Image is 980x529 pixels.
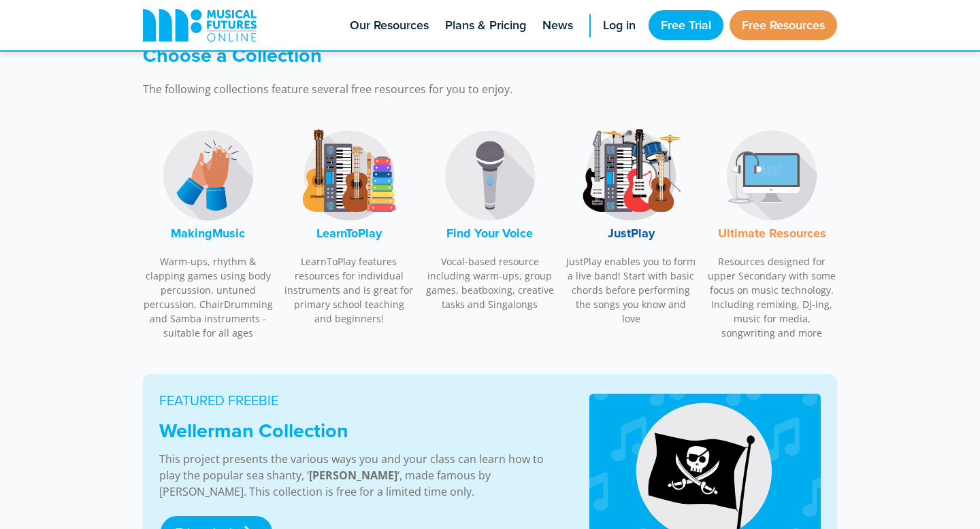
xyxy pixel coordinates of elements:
p: The following collections feature several free resources for you to enjoy. [143,81,674,97]
p: Warm-ups, rhythm & clapping games using body percussion, untuned percussion, ChairDrumming and Sa... [143,254,274,340]
span: Log in [603,16,636,35]
font: LearnToPlay [316,224,382,242]
span: Our Resources [350,16,429,35]
p: JustPlay enables you to form a live band! Start with basic chords before performing the songs you... [566,254,696,326]
p: Resources designed for upper Secondary with some focus on music technology. Including remixing, D... [706,254,837,340]
p: LearnToPlay features resources for individual instruments and is great for primary school teachin... [284,254,414,326]
span: News [542,16,573,35]
font: JustPlay [608,224,655,242]
img: LearnToPlay Logo [298,124,400,226]
a: JustPlay LogoJustPlay JustPlay enables you to form a live band! Start with basic chords before pe... [566,118,696,333]
a: MakingMusic LogoMakingMusic Warm-ups, rhythm & clapping games using body percussion, untuned perc... [143,118,274,347]
p: Vocal-based resource including warm-ups, group games, beatboxing, creative tasks and Singalongs [425,254,555,311]
a: Free Resources [730,10,837,40]
p: This project presents the various ways you and your class can learn how to play the popular sea s... [159,451,556,500]
font: Find Your Voice [446,224,533,242]
img: Music Technology Logo [721,124,823,226]
a: Find Your Voice LogoFind Your Voice Vocal-based resource including warm-ups, group games, beatbox... [425,118,555,319]
font: MakingMusic [171,224,245,242]
img: JustPlay Logo [580,124,682,226]
strong: [PERSON_NAME] [309,468,397,483]
span: Plans & Pricing [445,16,526,35]
a: Free Trial [649,10,723,40]
a: Music Technology LogoUltimate Resources Resources designed for upper Secondary with some focus on... [706,118,837,347]
font: Ultimate Resources [718,224,826,242]
h3: Choose a Collection [143,44,674,67]
p: FEATURED FREEBIE [159,390,556,411]
a: LearnToPlay LogoLearnToPlay LearnToPlay features resources for individual instruments and is grea... [284,118,414,333]
img: MakingMusic Logo [157,124,259,226]
strong: Wellerman Collection [159,416,348,445]
img: Find Your Voice Logo [439,124,541,226]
